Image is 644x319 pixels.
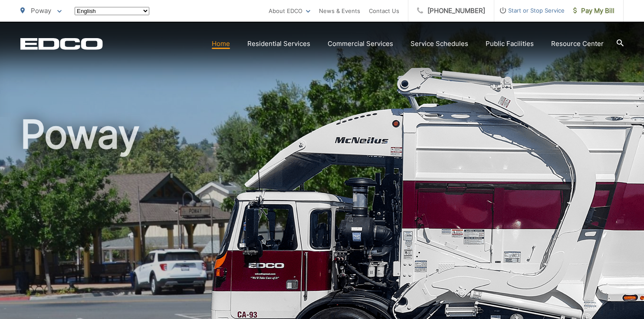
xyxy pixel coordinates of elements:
a: Resource Center [551,39,604,49]
span: Poway [31,7,51,15]
select: Select a language [75,7,149,15]
a: Service Schedules [411,39,468,49]
a: Commercial Services [328,39,393,49]
span: Pay My Bill [573,6,614,16]
a: Home [212,39,230,49]
a: About EDCO [269,6,310,16]
a: Contact Us [369,6,399,16]
a: News & Events [319,6,360,16]
a: Residential Services [247,39,310,49]
a: EDCD logo. Return to the homepage. [20,38,103,50]
a: Public Facilities [486,39,534,49]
